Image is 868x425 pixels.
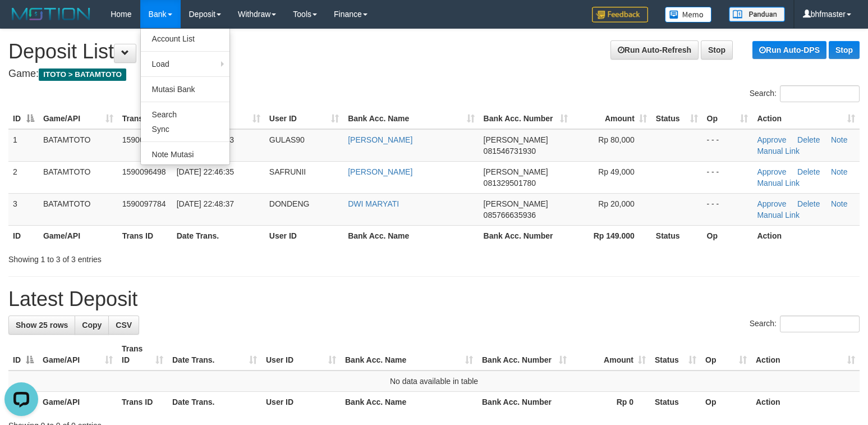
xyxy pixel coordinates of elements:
th: ID: activate to sort column descending [8,108,39,129]
th: User ID [261,392,341,413]
th: Bank Acc. Number [479,225,573,246]
td: - - - [702,161,753,193]
a: Note [831,135,848,144]
label: Search: [750,85,860,102]
th: Action [752,225,860,246]
a: DWI MARYATI [348,199,399,208]
th: Rp 0 [571,392,650,413]
a: Approve [757,167,786,176]
td: No data available in table [8,371,860,392]
th: Bank Acc. Number: activate to sort column ascending [479,108,573,129]
a: Run Auto-DPS [752,41,826,59]
th: Bank Acc. Name: activate to sort column ascending [343,108,479,129]
input: Search: [780,85,860,102]
th: Action: activate to sort column ascending [751,339,860,371]
th: Trans ID [117,392,168,413]
th: User ID: activate to sort column ascending [261,339,341,371]
th: Action [751,392,860,413]
span: [PERSON_NAME] [484,135,548,144]
button: Open LiveChat chat widget [4,4,38,38]
td: - - - [702,129,753,162]
span: CSV [116,321,132,330]
a: Note [831,199,848,208]
th: Bank Acc. Number: activate to sort column ascending [477,339,571,371]
span: Rp 80,000 [598,135,635,144]
th: Date Trans.: activate to sort column ascending [168,339,261,371]
span: [DATE] 22:48:37 [177,199,234,208]
th: Trans ID [118,225,172,246]
h1: Deposit List [8,40,860,63]
img: Button%20Memo.svg [665,7,712,22]
a: Run Auto-Refresh [610,40,699,60]
a: [PERSON_NAME] [348,135,412,144]
a: Delete [797,135,820,144]
a: Manual Link [757,211,800,220]
th: Game/API: activate to sort column ascending [39,108,118,129]
span: GULAS90 [269,135,305,144]
span: DONDENG [269,199,310,208]
a: Approve [757,135,786,144]
a: Approve [757,199,786,208]
a: Note Mutasi [141,147,229,162]
a: Manual Link [757,179,800,188]
span: Copy 081546731930 to clipboard [484,147,536,156]
span: ITOTO > BATAMTOTO [39,68,126,81]
th: Game/API [39,225,118,246]
th: Bank Acc. Number [477,392,571,413]
th: Game/API [38,392,117,413]
span: [PERSON_NAME] [484,199,548,208]
h4: Game: [8,68,860,80]
span: Show 25 rows [16,321,68,330]
a: Delete [797,199,820,208]
a: Copy [75,316,109,335]
td: BATAMTOTO [39,129,118,162]
th: Amount: activate to sort column ascending [571,339,650,371]
span: Rp 49,000 [598,167,635,176]
th: Game/API: activate to sort column ascending [38,339,117,371]
td: BATAMTOTO [39,193,118,225]
a: Note [831,167,848,176]
th: User ID: activate to sort column ascending [265,108,343,129]
a: Show 25 rows [8,316,75,335]
th: Amount: activate to sort column ascending [572,108,651,129]
th: Status: activate to sort column ascending [650,339,701,371]
span: [PERSON_NAME] [484,167,548,176]
th: Op [701,392,751,413]
h1: Latest Deposit [8,288,860,310]
th: ID [8,225,39,246]
td: 1 [8,129,39,162]
th: User ID [265,225,343,246]
th: Trans ID: activate to sort column ascending [118,108,172,129]
th: Op: activate to sort column ascending [701,339,751,371]
img: Feedback.jpg [592,7,648,22]
span: Copy 085766635936 to clipboard [484,211,536,220]
span: 1590096498 [122,167,166,176]
a: Search [141,107,229,122]
a: Stop [701,40,733,60]
span: 1590096377 [122,135,166,144]
a: Stop [829,41,860,59]
a: Delete [797,167,820,176]
td: BATAMTOTO [39,161,118,193]
th: Date Trans. [168,392,261,413]
th: ID: activate to sort column descending [8,339,38,371]
label: Search: [750,316,860,332]
td: - - - [702,193,753,225]
th: Bank Acc. Name [343,225,479,246]
th: Op [702,225,753,246]
th: Trans ID: activate to sort column ascending [117,339,168,371]
th: Bank Acc. Name: activate to sort column ascending [341,339,477,371]
th: Status: activate to sort column ascending [651,108,702,129]
th: Status [650,392,701,413]
img: MOTION_logo.png [8,6,94,22]
span: 1590097784 [122,199,166,208]
th: Bank Acc. Name [341,392,477,413]
a: CSV [108,316,139,335]
div: Showing 1 to 3 of 3 entries [8,249,353,265]
span: Copy 081329501780 to clipboard [484,179,536,188]
th: Status [651,225,702,246]
a: Manual Link [757,147,800,156]
a: Sync [141,122,229,136]
span: SAFRUNII [269,167,306,176]
td: 3 [8,193,39,225]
